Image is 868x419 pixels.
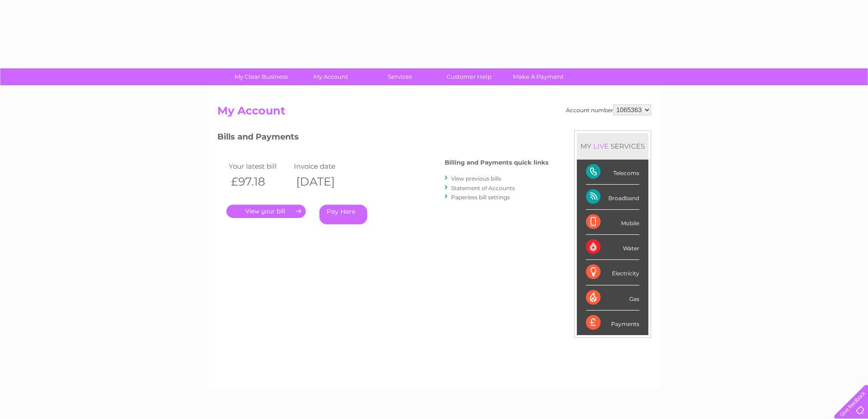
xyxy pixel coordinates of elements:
th: £97.18 [226,172,292,191]
div: Gas [586,285,639,310]
a: View previous bills [451,175,501,182]
th: [DATE] [292,172,357,191]
div: Account number [566,104,651,115]
div: MY SERVICES [577,133,648,159]
a: Pay Here [319,205,367,224]
div: Water [586,235,639,260]
a: Services [362,68,437,85]
div: Mobile [586,210,639,235]
a: . [226,205,306,218]
a: My Account [293,68,368,85]
a: Paperless bill settings [451,194,510,201]
div: Payments [586,310,639,335]
h3: Bills and Payments [217,130,549,146]
a: My Clear Business [224,68,299,85]
a: Statement of Accounts [451,185,515,191]
td: Your latest bill [226,160,292,172]
a: Customer Help [431,68,507,85]
a: Make A Payment [501,68,576,85]
h4: Billing and Payments quick links [445,159,549,166]
div: Broadband [586,185,639,210]
td: Invoice date [292,160,357,172]
div: Electricity [586,260,639,285]
div: Telecoms [586,160,639,185]
h2: My Account [217,104,651,122]
div: LIVE [591,142,611,150]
